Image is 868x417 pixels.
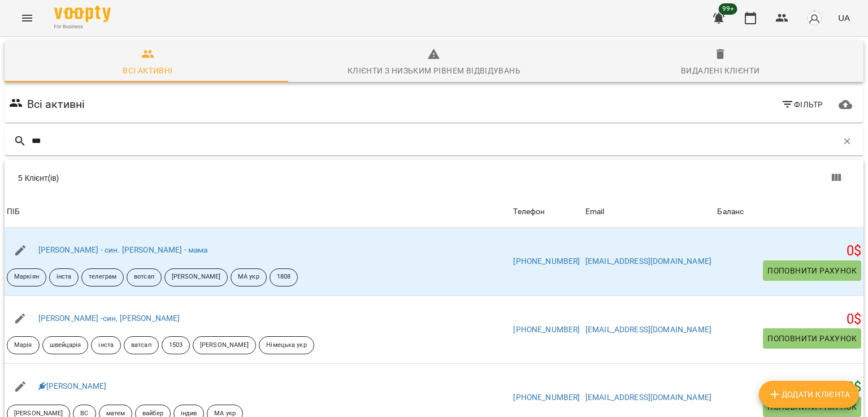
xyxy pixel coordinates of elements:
p: інста [57,272,72,282]
button: Поповнити рахунок [763,328,861,349]
div: Email [585,205,605,219]
p: Марія [14,341,32,350]
a: [PHONE_NUMBER] [513,325,580,334]
div: МА укр [231,268,267,286]
div: 1808 [270,268,298,286]
a: [EMAIL_ADDRESS][DOMAIN_NAME] [585,393,711,402]
span: Додати клієнта [768,388,850,401]
div: Sort [585,205,605,219]
p: [PERSON_NAME] [200,341,249,350]
p: вотсап [134,272,154,282]
h5: 0 $ [717,242,861,260]
a: [PERSON_NAME] - син. [PERSON_NAME] - мама [38,245,208,254]
div: [PERSON_NAME] [164,268,228,286]
div: швейцарія [42,336,89,354]
a: [PHONE_NUMBER] [513,393,580,402]
h6: Всі активні [27,95,85,113]
button: Поповнити рахунок [763,260,861,281]
p: МА укр [238,272,259,282]
div: Клієнти з низьким рівнем відвідувань [348,64,520,77]
p: 1503 [169,341,183,350]
div: Видалені клієнти [681,64,759,77]
p: інста [98,341,114,350]
button: Menu [14,5,41,32]
a: [PERSON_NAME] -син, [PERSON_NAME] [38,314,180,323]
div: Телефон [513,205,545,219]
img: avatar_s.png [806,10,822,26]
div: Марія [7,336,40,354]
a: [PHONE_NUMBER] [513,257,580,266]
p: [PERSON_NAME] [172,272,220,282]
h5: 60000 $ [717,379,861,396]
div: ПІБ [7,205,20,219]
a: [EMAIL_ADDRESS][DOMAIN_NAME] [585,325,711,334]
div: Баланс [717,205,744,219]
p: ватсап [131,341,151,350]
span: For Business [54,23,111,31]
div: 5 Клієнт(ів) [18,172,441,184]
div: Німецька укр [259,336,314,354]
div: інста [91,336,121,354]
button: Вигляд колонок [823,164,850,192]
p: 1808 [277,272,290,282]
span: Email [585,205,713,219]
div: Table Toolbar [5,160,863,196]
p: Маркіян [14,272,39,282]
p: телеграм [89,272,116,282]
span: 99+ [719,3,737,15]
div: вотсап [127,268,162,286]
span: Фільтр [781,98,823,111]
a: [EMAIL_ADDRESS][DOMAIN_NAME] [585,257,711,266]
div: Sort [513,205,545,219]
div: 1503 [162,336,190,354]
div: Sort [7,205,20,219]
div: ватсап [124,336,159,354]
span: Поповнити рахунок [767,264,857,277]
span: Телефон [513,205,580,219]
p: Німецька укр [266,341,306,350]
div: [PERSON_NAME] [193,336,256,354]
div: Маркіян [7,268,46,286]
span: Баланс [717,205,861,219]
button: Фільтр [776,94,828,115]
img: Voopty Logo [54,6,111,22]
p: швейцарія [50,341,81,350]
span: Поповнити рахунок [767,332,857,345]
div: Sort [717,205,744,219]
button: Поповнити рахунок [763,397,861,417]
a: [PERSON_NAME] [38,381,107,390]
div: телеграм [81,268,124,286]
div: інста [49,268,79,286]
span: UA [838,12,850,24]
button: Додати клієнта [759,381,859,408]
div: Всі активні [123,64,172,77]
span: ПІБ [7,205,509,219]
button: UA [834,7,854,28]
h5: 0 $ [717,311,861,328]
